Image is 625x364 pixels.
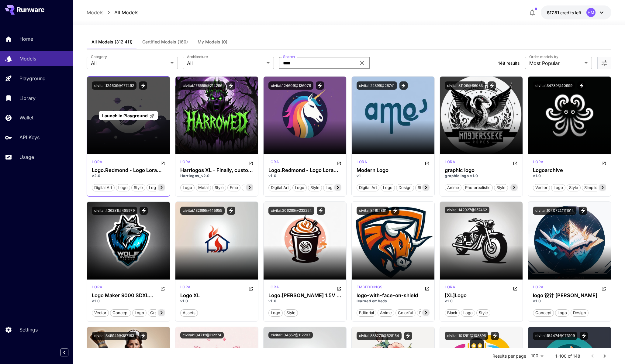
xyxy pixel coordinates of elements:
[461,309,475,317] button: logo
[445,81,485,90] button: civitai:81109@86033
[396,310,415,316] span: Colorful
[308,185,322,191] span: style
[445,332,488,340] button: civitai:101251@108396
[445,309,460,317] button: black
[92,159,102,165] p: lora
[357,185,379,191] span: digital art
[110,310,131,316] span: concept
[445,293,518,298] h3: [XL]Logo
[555,309,569,317] button: logo
[582,184,604,191] button: simplistic
[391,207,399,215] button: View trigger words
[445,159,455,167] div: SD 1.5
[533,309,554,317] button: concept
[268,159,279,165] p: lora
[65,347,73,358] div: Collapse sidebar
[147,184,163,191] button: logos
[139,81,147,90] button: View trigger words
[357,309,376,317] button: Editorial
[268,309,283,317] button: logo
[180,284,191,290] p: lora
[92,309,109,317] button: vector
[529,54,558,59] label: Order models by
[533,293,606,298] div: logo 设计 Lora
[92,207,137,215] button: civitai:436281@485979
[132,185,145,191] span: style
[533,173,606,179] p: v1.0
[357,293,430,298] h3: logo-with-face-on-shield
[316,81,324,90] button: View trigger words
[102,113,148,118] span: Launch in Playground
[268,293,341,298] div: Logo.Redmond 1.5V - Logo Lora for LiberteRedmond SD 1.5
[92,284,102,290] p: lora
[445,167,518,173] h3: graphic logo
[533,284,543,290] p: lora
[268,81,313,90] button: civitai:124609@136078
[227,207,235,215] button: View trigger words
[445,185,461,191] span: anime
[187,54,208,59] label: Architecture
[580,332,588,340] button: View trigger words
[357,184,379,191] button: digital art
[461,310,475,316] span: logo
[227,81,235,90] button: View trigger words
[586,8,596,17] div: HM
[337,159,341,167] button: Open in CivitAI
[601,59,608,67] button: Open more filters
[292,184,307,191] button: logo
[533,159,543,165] p: lora
[19,134,40,141] p: API Keys
[180,309,198,317] button: assets
[212,185,226,191] span: style
[19,35,33,43] p: Home
[196,184,211,191] button: metal
[445,159,455,165] p: lora
[92,81,136,90] button: civitai:124609@177492
[488,81,496,90] button: View trigger words
[491,332,499,340] button: View trigger words
[378,309,394,317] button: Anime
[19,153,34,161] p: Usage
[416,185,429,191] span: style
[180,81,225,90] button: civitai:176555@214296
[395,309,416,317] button: Colorful
[533,159,543,167] div: SD 1.5
[180,332,224,338] button: civitai:104712@112274
[445,173,518,179] p: graphic logo v1.0
[357,167,430,173] div: Modern Logo
[533,167,606,173] h3: Logoarchive
[181,185,194,191] span: logo
[148,310,181,316] span: graphic design
[547,10,560,15] span: $17.81
[445,207,489,213] button: civitai:142027@157462
[180,184,195,191] button: logo
[160,159,165,167] button: Open in CivitAI
[92,293,165,298] div: Logo Maker 9000 SDXL (Concept)
[396,185,414,191] span: design
[445,284,455,292] div: SDXL 1.0
[160,284,165,292] button: Open in CivitAI
[212,184,226,191] button: style
[19,94,36,102] p: Library
[293,185,306,191] span: logo
[19,326,38,333] p: Settings
[357,310,376,316] span: Editorial
[181,310,198,316] span: assets
[180,167,253,173] h3: Harrlogos XL - Finally, custom text generation in SD!
[555,310,569,316] span: logo
[133,310,146,316] span: logo
[323,185,339,191] span: logos
[268,284,279,292] div: SD 1.5
[477,310,490,316] span: style
[116,185,130,191] span: logo
[227,184,240,191] button: emo
[92,173,165,179] p: v2.0
[571,310,588,316] span: design
[92,39,133,45] span: All Models (312,411)
[601,284,606,292] button: Open in CivitAI
[268,207,314,215] button: civitai:206288@232254
[91,54,107,59] label: Category
[187,60,264,67] span: All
